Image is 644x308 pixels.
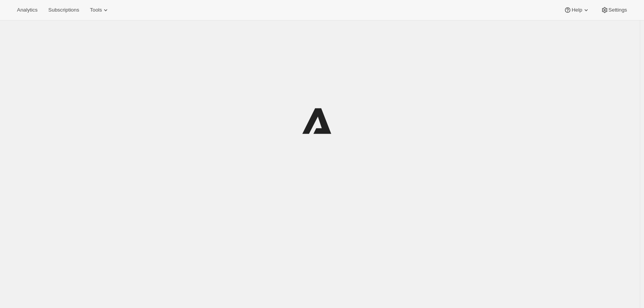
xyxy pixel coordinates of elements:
[596,5,632,15] button: Settings
[17,7,37,13] span: Analytics
[12,5,42,15] button: Analytics
[85,5,114,15] button: Tools
[48,7,79,13] span: Subscriptions
[90,7,102,13] span: Tools
[572,7,582,13] span: Help
[609,7,627,13] span: Settings
[44,5,84,15] button: Subscriptions
[559,5,594,15] button: Help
